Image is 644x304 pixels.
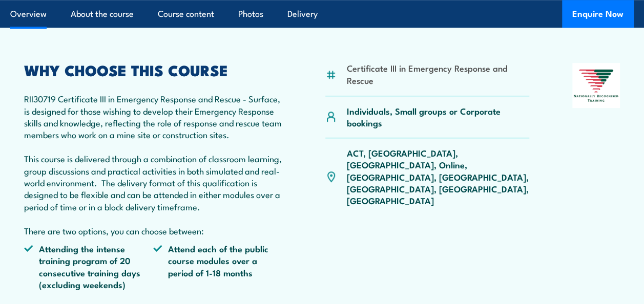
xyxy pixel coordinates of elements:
[346,105,529,129] p: Individuals, Small groups or Corporate bookings
[346,62,529,86] li: Certificate III in Emergency Response and Rescue
[24,243,153,291] li: Attending the intense training program of 20 consecutive training days (excluding weekends)
[24,63,282,76] h2: WHY CHOOSE THIS COURSE
[153,243,282,291] li: Attend each of the public course modules over a period of 1-18 months
[346,147,529,207] p: ACT, [GEOGRAPHIC_DATA], [GEOGRAPHIC_DATA], Online, [GEOGRAPHIC_DATA], [GEOGRAPHIC_DATA], [GEOGRAP...
[572,63,620,108] img: Nationally Recognised Training logo.
[24,93,282,236] p: RII30719 Certificate III in Emergency Response and Rescue - Surface, is designed for those wishin...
